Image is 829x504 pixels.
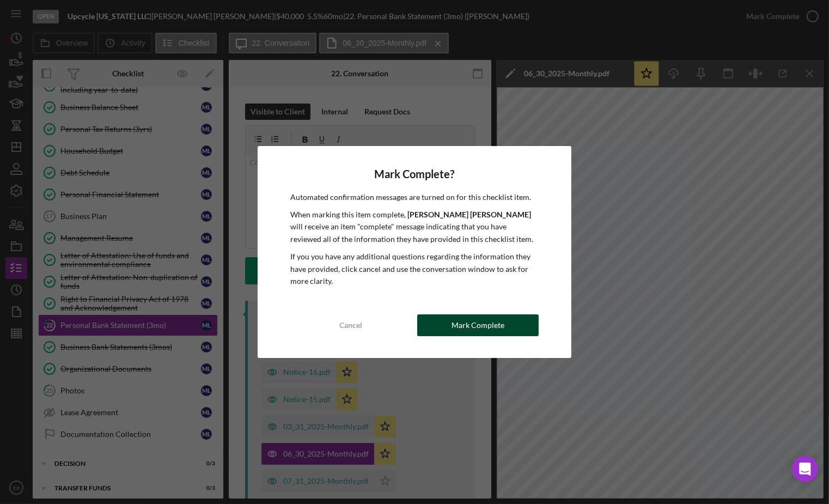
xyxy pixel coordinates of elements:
p: If you you have any additional questions regarding the information they have provided, click canc... [290,251,539,287]
b: [PERSON_NAME] [PERSON_NAME] [407,210,531,219]
button: Cancel [290,314,412,336]
div: Mark Complete [452,314,504,336]
p: When marking this item complete, will receive an item "complete" message indicating that you have... [290,209,539,245]
div: Cancel [339,314,362,336]
button: Mark Complete [417,314,539,336]
p: Automated confirmation messages are turned on for this checklist item. [290,191,539,203]
div: Open Intercom Messenger [792,456,818,482]
h4: Mark Complete? [290,168,539,180]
